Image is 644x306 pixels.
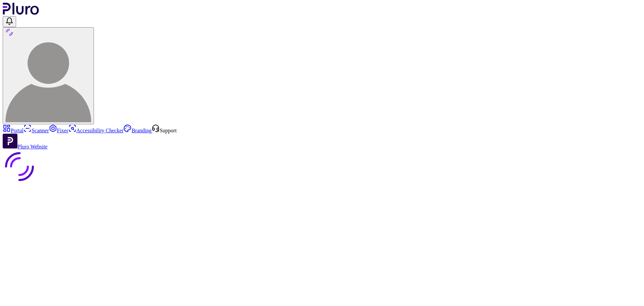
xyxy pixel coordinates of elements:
[3,124,641,150] aside: Sidebar menu
[3,16,16,27] button: Open notifications, you have undefined new notifications
[68,128,124,133] a: Accessibility Checker
[3,144,48,149] a: Open Pluro Website
[123,128,152,133] a: Branding
[49,128,68,133] a: Fixer
[152,128,177,133] a: Open Support screen
[23,128,49,133] a: Scanner
[5,36,91,122] img: User avatar
[3,27,94,124] button: User avatar
[3,10,39,16] a: Logo
[3,128,23,133] a: Portal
